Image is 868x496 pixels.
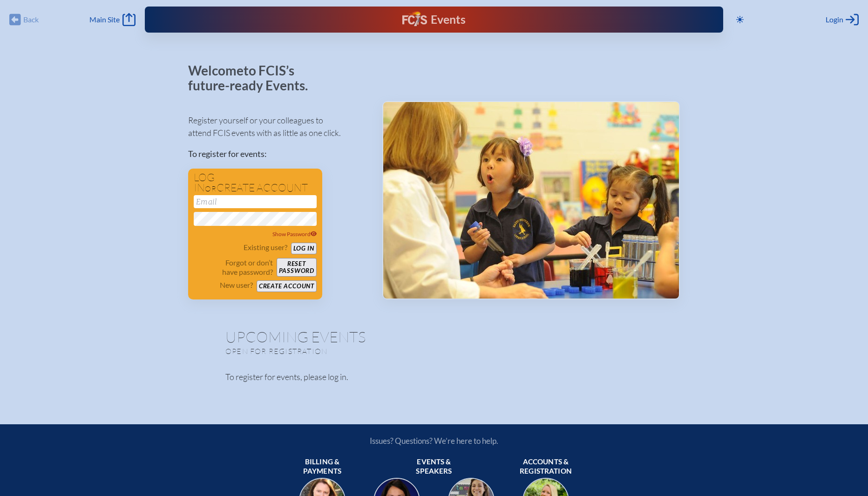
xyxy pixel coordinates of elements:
[205,184,217,193] span: or
[512,457,579,476] span: Accounts & registration
[225,371,643,383] p: To register for events, please log in.
[272,231,317,238] span: Show Password
[220,280,253,290] p: New user?
[188,63,319,93] p: Welcome to FCIS’s future-ready Events.
[194,195,317,208] input: Email
[188,148,367,160] p: To register for events:
[291,243,317,254] button: Log in
[383,102,679,299] img: Events
[244,243,287,252] p: Existing user?
[277,258,317,277] button: Resetpassword
[400,457,468,476] span: Events & speakers
[289,457,356,476] span: Billing & payments
[225,347,471,356] p: Open for registration
[304,11,563,28] div: FCIS Events — Future ready
[194,258,273,277] p: Forgot or don’t have password?
[270,436,598,446] p: Issues? Questions? We’re here to help.
[89,13,135,26] a: Main Site
[225,329,643,344] h1: Upcoming Events
[257,280,317,292] button: Create account
[89,15,120,24] span: Main Site
[188,114,367,139] p: Register yourself or your colleagues to attend FCIS events with as little as one click.
[826,15,843,24] span: Login
[194,172,317,193] h1: Log in create account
